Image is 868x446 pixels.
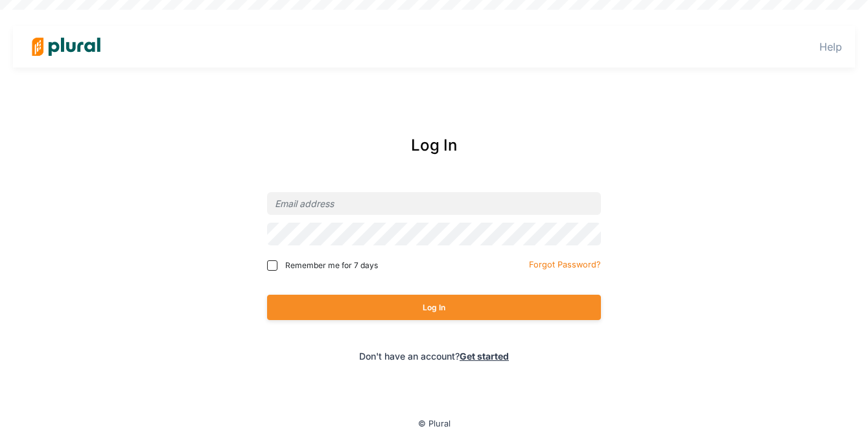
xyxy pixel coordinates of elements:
small: © Plural [418,419,451,428]
input: Remember me for 7 days [267,260,277,271]
button: Log In [267,295,601,320]
span: Remember me for 7 days [285,260,378,271]
a: Forgot Password? [529,257,601,270]
div: Log In [211,134,657,157]
a: Help [819,40,842,53]
div: Don't have an account? [211,349,657,363]
input: Email address [267,192,601,215]
a: Get started [460,351,509,362]
img: Logo for Plural [21,24,111,69]
small: Forgot Password? [529,260,601,269]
